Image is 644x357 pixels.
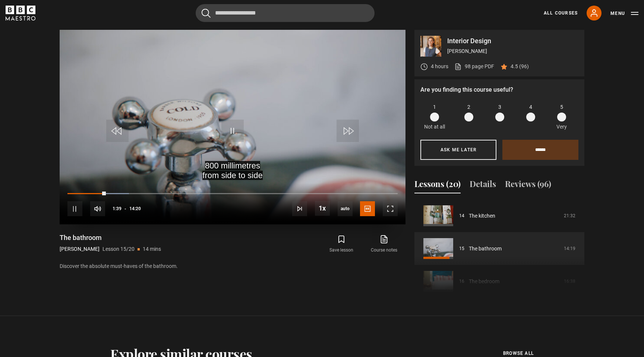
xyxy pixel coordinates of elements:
[102,245,135,253] p: Lesson 15/20
[447,38,578,44] p: Interior Design
[511,63,529,70] p: 4.5 (96)
[60,233,161,242] h1: The bathroom
[129,202,141,215] span: 14:20
[360,201,375,216] button: Captions
[143,245,161,253] p: 14 mins
[431,63,448,70] p: 4 hours
[60,262,405,270] p: Discover the absolute must-haves of the bathroom.
[560,103,563,111] span: 5
[113,202,121,215] span: 1:39
[60,30,405,224] video-js: Video Player
[467,103,470,111] span: 2
[505,178,551,193] button: Reviews (96)
[196,4,375,22] input: Search
[433,103,436,111] span: 1
[610,10,638,17] button: Toggle navigation
[338,201,353,216] span: auto
[338,201,353,216] div: Current quality: 720p
[124,206,126,211] span: -
[469,212,495,220] a: The kitchen
[320,233,363,255] button: Save lesson
[447,47,578,55] p: [PERSON_NAME]
[503,350,534,357] span: browse all
[529,103,532,111] span: 4
[469,245,502,253] a: The bathroom
[420,85,578,94] p: Are you finding this course useful?
[498,103,501,111] span: 3
[383,201,398,216] button: Fullscreen
[544,10,578,16] a: All Courses
[67,193,398,195] div: Progress Bar
[292,201,307,216] button: Next Lesson
[414,178,461,193] button: Lessons (20)
[454,63,494,70] a: 98 page PDF
[470,178,496,193] button: Details
[67,201,82,216] button: Pause
[315,201,330,216] button: Playback Rate
[424,123,445,131] p: Not at all
[6,6,35,20] svg: BBC Maestro
[420,140,496,160] button: Ask me later
[554,123,569,131] p: Very
[60,245,100,253] p: [PERSON_NAME]
[363,233,405,255] a: Course notes
[202,9,211,18] button: Submit the search query
[90,201,105,216] button: Mute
